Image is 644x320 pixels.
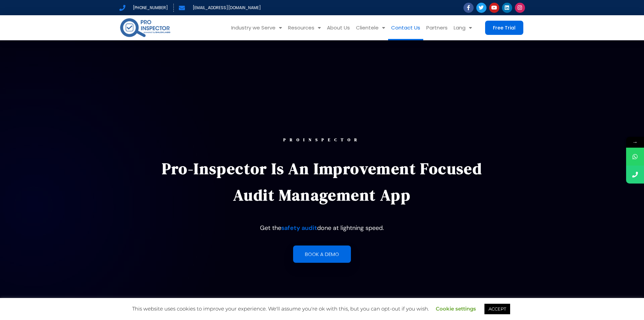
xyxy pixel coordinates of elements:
[626,137,644,148] span: →
[353,15,388,40] a: Clientele
[423,15,451,40] a: Partners
[293,246,351,263] a: Book a demo
[152,138,492,142] div: PROINSPECTOR
[281,224,317,232] a: safety audit
[119,17,171,38] img: pro-inspector-logo
[152,222,492,234] p: Get the done at lightning speed.
[131,4,168,12] span: [PHONE_NUMBER]
[285,15,324,40] a: Resources
[324,15,353,40] a: About Us
[182,15,475,40] nav: Menu
[305,252,339,257] span: Book a demo
[228,15,285,40] a: Industry we Serve
[493,25,516,30] span: Free Trial
[179,4,261,12] a: [EMAIL_ADDRESS][DOMAIN_NAME]
[484,304,510,314] a: ACCEPT
[191,4,261,12] span: [EMAIL_ADDRESS][DOMAIN_NAME]
[152,155,492,208] p: Pro-Inspector is an improvement focused audit management app
[436,305,476,312] a: Cookie settings
[132,305,512,312] span: This website uses cookies to improve your experience. We'll assume you're ok with this, but you c...
[485,21,523,35] a: Free Trial
[451,15,475,40] a: Lang
[388,15,423,40] a: Contact Us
